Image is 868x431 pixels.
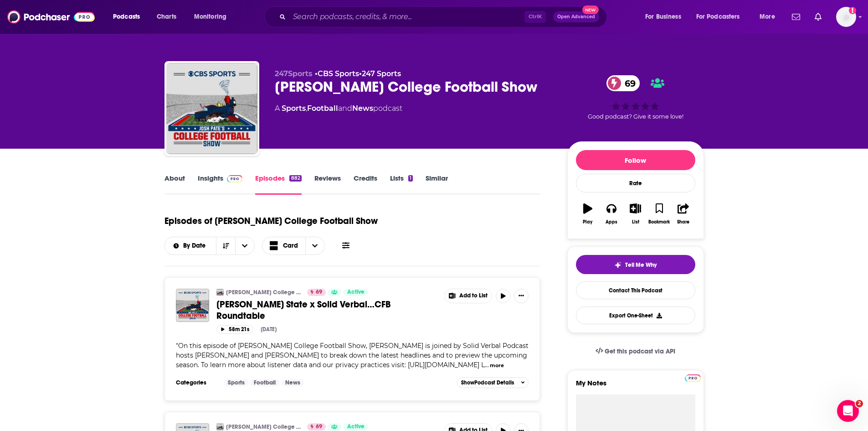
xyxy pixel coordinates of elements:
div: Search podcasts, credits, & more... [273,6,616,27]
span: " [176,342,529,369]
button: Apps [600,197,623,230]
span: Monitoring [194,10,226,23]
a: Active [344,289,368,296]
img: Podchaser Pro [685,374,701,382]
div: Rate [576,174,695,192]
a: Pro website [685,373,701,382]
span: By Date [183,243,209,249]
button: Choose View [262,237,325,255]
img: Josh Pate's College Football Show [216,289,224,296]
img: Podchaser - Follow, Share and Rate Podcasts [7,8,95,26]
span: ... [485,361,489,369]
a: [PERSON_NAME] College Football Show [226,289,301,296]
a: News [352,104,373,113]
span: 2 [856,400,863,407]
a: Charts [151,10,182,24]
span: For Business [645,10,681,23]
a: [PERSON_NAME] State x Solid Verbal…CFB Roundtable [216,299,438,322]
a: Football [307,104,338,113]
h2: Choose List sort [164,237,255,255]
span: On this episode of [PERSON_NAME] College Football Show, [PERSON_NAME] is joined by Solid Verbal P... [176,342,529,369]
img: Josh Pate's College Football Show [166,63,257,154]
a: Sports [282,104,306,113]
span: , [306,104,307,113]
label: My Notes [576,379,695,395]
button: Sort Direction [216,237,235,254]
div: Play [583,219,592,225]
span: Active [347,288,365,297]
img: tell me why sparkle [614,261,621,269]
img: Pate State x Solid Verbal…CFB Roundtable [176,289,209,322]
a: CBS Sports [318,69,359,78]
a: News [282,379,304,386]
div: 882 [289,175,301,182]
div: Bookmark [648,219,670,225]
img: Podchaser Pro [227,175,243,182]
button: ShowPodcast Details [457,377,529,388]
span: Get this podcast via API [605,348,675,355]
span: Open Advanced [557,15,595,19]
button: open menu [753,10,786,24]
span: Card [283,243,298,249]
a: Episodes882 [255,174,301,195]
button: Bookmark [647,197,671,230]
a: About [164,174,185,195]
span: Add to List [459,292,488,299]
a: Contact This Podcast [576,281,695,299]
a: InsightsPodchaser Pro [198,174,243,195]
button: Show profile menu [836,7,856,27]
a: Show notifications dropdown [811,9,825,25]
div: A podcast [275,103,402,114]
a: 247 Sports [362,69,401,78]
span: 247Sports [275,69,313,78]
h1: Episodes of [PERSON_NAME] College Football Show [164,215,378,227]
h3: Categories [176,379,217,386]
button: Show More Button [514,289,529,303]
span: More [760,10,775,23]
span: 69 [316,288,322,297]
img: User Profile [836,7,856,27]
span: Tell Me Why [625,261,657,269]
div: List [632,219,639,225]
a: Similar [426,174,448,195]
button: Follow [576,150,695,170]
div: Apps [606,219,617,225]
a: 69 [606,75,640,91]
button: more [490,362,504,369]
button: Share [671,197,695,230]
button: open menu [107,10,152,24]
a: Show notifications dropdown [788,9,804,25]
span: [PERSON_NAME] State x Solid Verbal…CFB Roundtable [216,299,391,322]
span: Show Podcast Details [461,379,514,386]
div: 1 [408,175,413,182]
div: [DATE] [261,326,277,332]
a: Lists1 [390,174,413,195]
button: Export One-Sheet [576,306,695,324]
a: Football [250,379,279,386]
a: 69 [307,423,326,431]
div: 69Good podcast? Give it some love! [567,69,704,126]
img: Josh Pate's College Football Show [216,423,224,431]
button: Show More Button [445,289,492,303]
a: Sports [224,379,248,386]
button: tell me why sparkleTell Me Why [576,255,695,274]
iframe: Intercom live chat [837,400,859,422]
button: Open AdvancedNew [553,11,599,22]
span: • [359,69,401,78]
span: New [582,5,599,14]
button: open menu [188,10,238,24]
input: Search podcasts, credits, & more... [289,10,524,24]
span: Charts [157,10,176,23]
span: Ctrl K [524,11,546,23]
span: and [338,104,352,113]
span: • [315,69,359,78]
span: 69 [616,75,640,91]
a: Active [344,423,368,431]
a: 69 [307,289,326,296]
